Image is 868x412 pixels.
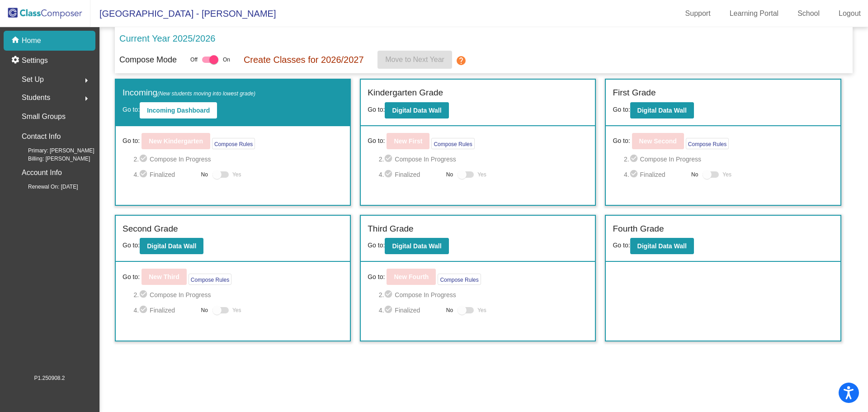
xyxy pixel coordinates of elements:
span: Go to: [613,136,630,146]
mat-icon: check_circle [629,154,640,165]
span: Yes [477,169,486,180]
p: Current Year 2025/2026 [119,32,215,45]
label: Fourth Grade [613,223,664,236]
a: School [790,6,827,21]
b: New First [394,137,422,145]
span: Yes [232,305,241,316]
b: Digital Data Wall [392,107,441,114]
button: New Third [142,269,187,285]
span: Renewal On: [DATE] [14,183,78,191]
mat-icon: arrow_right [81,75,92,86]
span: 2. Compose In Progress [133,289,343,300]
span: Go to: [368,106,385,113]
span: 4. Finalized [133,305,196,316]
span: No [446,170,453,179]
span: Set Up [22,73,44,86]
span: Go to: [368,136,385,146]
label: Second Grade [123,223,178,236]
b: New Kindergarten [149,137,203,145]
span: [GEOGRAPHIC_DATA] - [PERSON_NAME] [90,6,276,21]
label: First Grade [613,86,656,99]
button: Compose Rules [686,138,729,149]
span: 4. Finalized [133,169,196,180]
span: Yes [477,305,486,316]
b: Digital Data Wall [637,242,687,250]
b: Incoming Dashboard [147,107,210,114]
p: Settings [22,55,48,66]
span: No [201,170,208,179]
mat-icon: check_circle [384,154,395,165]
span: Off [190,56,198,64]
span: 2. Compose In Progress [624,154,834,165]
mat-icon: settings [11,55,22,66]
button: Compose Rules [189,274,231,285]
b: Digital Data Wall [392,242,441,250]
b: Digital Data Wall [147,242,196,250]
span: Go to: [123,136,140,146]
span: 2. Compose In Progress [379,289,589,300]
span: Move to Next Year [385,56,444,63]
b: New Fourth [394,273,429,280]
p: Contact Info [22,130,61,143]
label: Incoming [123,86,255,99]
a: Logout [831,6,868,21]
span: 4. Finalized [379,169,442,180]
label: Kindergarten Grade [368,86,443,99]
span: No [446,306,453,314]
span: Go to: [123,106,140,113]
mat-icon: check_circle [139,154,150,165]
span: Primary: [PERSON_NAME] [14,147,94,155]
span: Go to: [123,242,140,249]
button: Digital Data Wall [385,102,448,118]
span: Go to: [613,242,630,249]
button: New Second [632,133,684,149]
button: Digital Data Wall [385,238,448,254]
span: Billing: [PERSON_NAME] [14,155,90,163]
span: 2. Compose In Progress [133,154,343,165]
b: New Third [149,273,179,280]
span: Yes [722,169,731,180]
span: Students [22,91,50,104]
mat-icon: check_circle [384,169,395,180]
span: No [201,306,208,314]
button: Compose Rules [212,138,255,149]
span: 2. Compose In Progress [379,154,589,165]
mat-icon: help [456,55,467,66]
button: Incoming Dashboard [140,102,217,118]
span: 4. Finalized [624,169,687,180]
a: Learning Portal [722,6,786,21]
b: Digital Data Wall [637,107,687,114]
span: No [691,170,698,179]
span: (New students moving into lowest grade) [157,90,255,97]
p: Create Classes for 2026/2027 [244,53,364,66]
b: New Second [639,137,677,145]
mat-icon: check_circle [139,169,150,180]
mat-icon: check_circle [629,169,640,180]
span: Go to: [613,106,630,113]
button: Digital Data Wall [140,238,203,254]
mat-icon: check_circle [139,289,150,300]
span: Go to: [368,242,385,249]
a: Support [678,6,718,21]
p: Account Info [22,166,62,179]
p: Compose Mode [119,54,177,66]
span: 4. Finalized [379,305,442,316]
label: Third Grade [368,223,413,236]
button: Compose Rules [431,138,474,149]
mat-icon: check_circle [384,305,395,316]
span: Go to: [368,272,385,282]
button: Digital Data Wall [630,102,694,118]
p: Home [22,35,41,46]
span: Go to: [123,272,140,282]
button: New Fourth [387,269,436,285]
mat-icon: home [11,35,22,46]
p: Small Groups [22,110,66,123]
button: Compose Rules [438,274,481,285]
mat-icon: check_circle [384,289,395,300]
span: On [223,56,230,64]
mat-icon: check_circle [139,305,150,316]
span: Yes [232,169,241,180]
button: New First [387,133,429,149]
button: Move to Next Year [377,51,452,69]
button: Digital Data Wall [630,238,694,254]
